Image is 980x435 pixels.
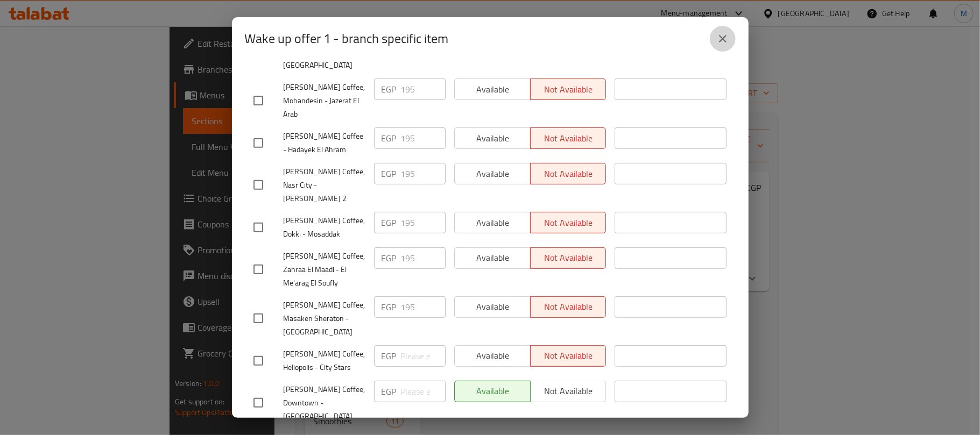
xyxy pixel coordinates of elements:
[284,298,365,339] span: [PERSON_NAME] Coffee, Masaken Sheraton - [GEOGRAPHIC_DATA]
[401,163,446,184] input: Please enter price
[382,216,397,229] p: EGP
[382,83,397,96] p: EGP
[245,30,449,47] h2: Wake up offer 1 - branch specific item
[401,127,446,149] input: Please enter price
[382,252,397,265] p: EGP
[382,350,397,362] p: EGP
[401,296,446,318] input: Please enter price
[401,79,446,100] input: Please enter price
[710,26,736,52] button: close
[284,347,365,374] span: [PERSON_NAME] Coffee, Heliopolis - City Stars
[284,214,365,241] span: [PERSON_NAME] Coffee, Dokki - Mosaddak
[284,81,365,121] span: [PERSON_NAME] Coffee, Mohandesin - Jazerat El Arab
[401,212,446,233] input: Please enter price
[284,130,365,156] span: [PERSON_NAME] Coffee - Hadayek El Ahram
[284,383,365,423] span: [PERSON_NAME] Coffee, Downtown - [GEOGRAPHIC_DATA]
[401,381,446,402] input: Please enter price
[382,301,397,313] p: EGP
[401,247,446,269] input: Please enter price
[284,32,365,72] span: [PERSON_NAME] Coffee, [GEOGRAPHIC_DATA] - [GEOGRAPHIC_DATA]
[284,249,365,290] span: [PERSON_NAME] Coffee, Zahraa El Maadi - El Me'arag El Soufly
[401,345,446,367] input: Please enter price
[382,385,397,398] p: EGP
[284,165,365,205] span: [PERSON_NAME] Coffee, Nasr City - [PERSON_NAME] 2
[382,167,397,180] p: EGP
[382,132,397,145] p: EGP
